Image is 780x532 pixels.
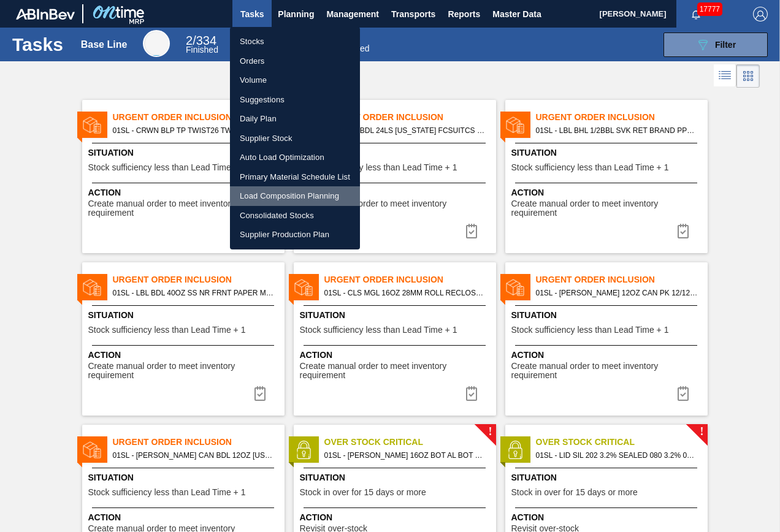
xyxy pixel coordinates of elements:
[230,186,360,206] a: Load Composition Planning
[230,206,360,226] a: Consolidated Stocks
[230,129,360,148] a: Supplier Stock
[230,32,360,51] a: Stocks
[230,109,360,129] a: Daily Plan
[230,90,360,110] a: Suggestions
[230,167,360,187] a: Primary Material Schedule List
[230,225,360,245] a: Supplier Production Plan
[230,148,360,167] a: Auto Load Optimization
[230,51,360,71] a: Orders
[230,70,360,90] a: Volume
